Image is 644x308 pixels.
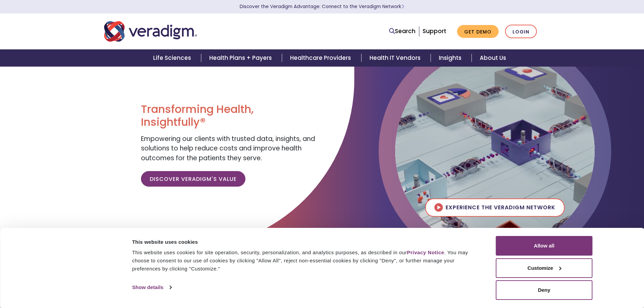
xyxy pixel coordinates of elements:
span: Empowering our clients with trusted data, insights, and solutions to help reduce costs and improv... [141,134,315,163]
a: Discover the Veradigm Advantage: Connect to the Veradigm NetworkLearn More [240,3,404,10]
a: Get Demo [457,25,499,38]
a: Login [505,25,537,39]
div: This website uses cookies for site operation, security, personalization, and analytics purposes, ... [132,248,481,273]
a: Discover Veradigm's Value [141,171,245,187]
a: About Us [472,49,514,67]
a: Insights [431,49,472,67]
a: Healthcare Providers [282,49,361,67]
button: Customize [496,258,593,278]
button: Deny [496,280,593,300]
a: Privacy Notice [407,250,444,255]
span: Learn More [401,3,404,10]
button: Allow all [496,236,593,256]
a: Support [423,27,446,35]
img: Veradigm logo [104,20,197,43]
div: This website uses cookies [132,238,481,246]
a: Health IT Vendors [361,49,431,67]
a: Show details [132,282,171,292]
a: Life Sciences [145,49,201,67]
a: Search [389,27,415,36]
a: Health Plans + Payers [201,49,282,67]
h1: Transforming Health, Insightfully® [141,103,317,129]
